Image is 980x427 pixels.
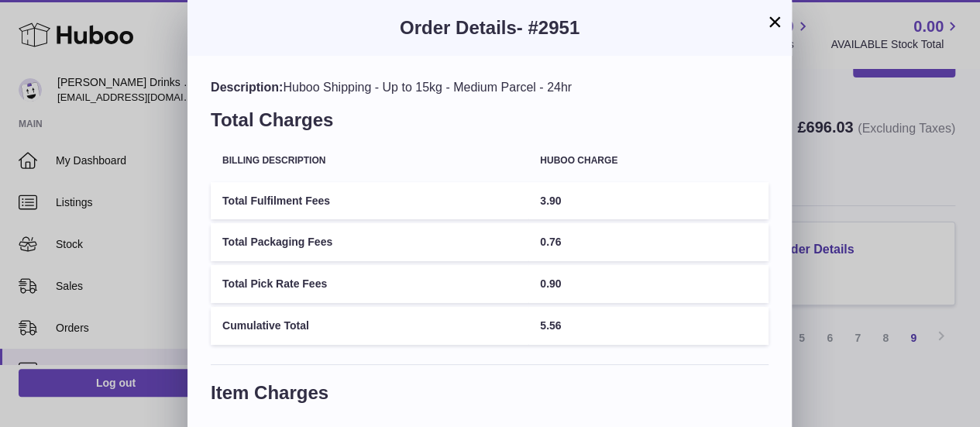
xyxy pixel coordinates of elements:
h3: Item Charges [211,381,769,413]
span: 5.56 [540,319,561,332]
h3: Order Details [211,15,769,40]
th: Billing Description [211,144,528,177]
td: Total Fulfilment Fees [211,182,528,220]
span: 3.90 [540,195,561,207]
span: 0.90 [540,277,561,290]
span: 0.76 [540,236,561,248]
span: Description: [211,81,283,94]
th: Huboo charge [528,144,769,177]
div: Huboo Shipping - Up to 15kg - Medium Parcel - 24hr [211,79,769,96]
span: - #2951 [517,17,579,38]
button: × [765,12,784,31]
td: Total Pick Rate Fees [211,265,528,303]
td: Total Packaging Fees [211,223,528,261]
h3: Total Charges [211,108,769,140]
td: Cumulative Total [211,307,528,345]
